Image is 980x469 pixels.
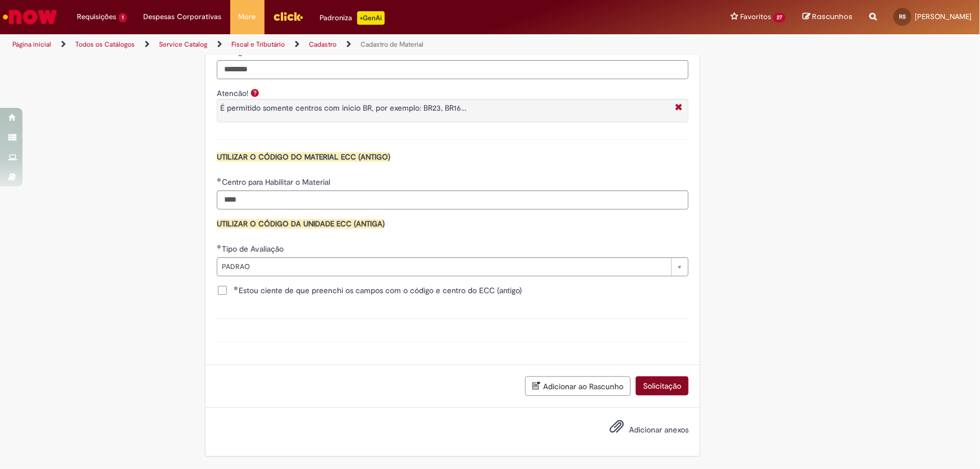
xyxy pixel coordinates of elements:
[144,11,222,22] span: Despesas Corporativas
[309,40,336,49] a: Cadastro
[361,40,423,49] a: Cadastro de Material
[217,88,248,98] label: Atencão!
[629,425,689,435] span: Adicionar anexos
[217,190,689,210] input: Centro para Habilitar o Material
[357,11,385,25] p: +GenAi
[636,376,689,395] button: Solicitação
[320,11,385,25] div: Padroniza
[273,8,303,25] img: click_logo_yellow_360x200.png
[12,40,51,49] a: Página inicial
[8,34,645,55] ul: Trilhas de página
[234,285,522,296] span: Estou ciente de que preenchi os campos com o código e centro do ECC (antigo)
[217,177,222,182] span: Obrigatório Preenchido
[220,102,669,113] p: É permitido somente centros com inicio BR, por exemplo: BR23, BR16...
[217,219,385,229] span: UTILIZAR O CÓDIGO DA UNIDADE ECC (ANTIGA)
[217,152,390,162] span: UTILIZAR O CÓDIGO DO MATERIAL ECC (ANTIGO)
[672,102,685,114] i: Fechar More information Por question_atencao
[803,12,853,22] a: Rascunhos
[915,12,972,21] span: [PERSON_NAME]
[222,177,332,187] span: Centro para Habilitar o Material
[740,11,771,22] span: Favoritos
[607,416,627,442] button: Adicionar anexos
[77,11,116,22] span: Requisições
[239,11,256,22] span: More
[1,6,59,28] img: ServiceNow
[217,244,222,249] span: Obrigatório Preenchido
[222,258,666,276] span: PADRAO
[525,376,631,396] button: Adicionar ao Rascunho
[234,286,239,290] span: Obrigatório Preenchido
[217,60,689,79] input: Codigo SAP do Material
[75,40,135,49] a: Todos os Catálogos
[118,13,127,22] span: 1
[231,40,285,49] a: Fiscal e Tributário
[812,11,853,22] span: Rascunhos
[773,13,786,22] span: 27
[899,13,906,20] span: RS
[159,40,207,49] a: Service Catalog
[222,244,286,254] span: Tipo de Avaliação
[222,47,307,57] span: Codigo SAP do Material
[248,88,262,97] span: Ajuda para Atencão!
